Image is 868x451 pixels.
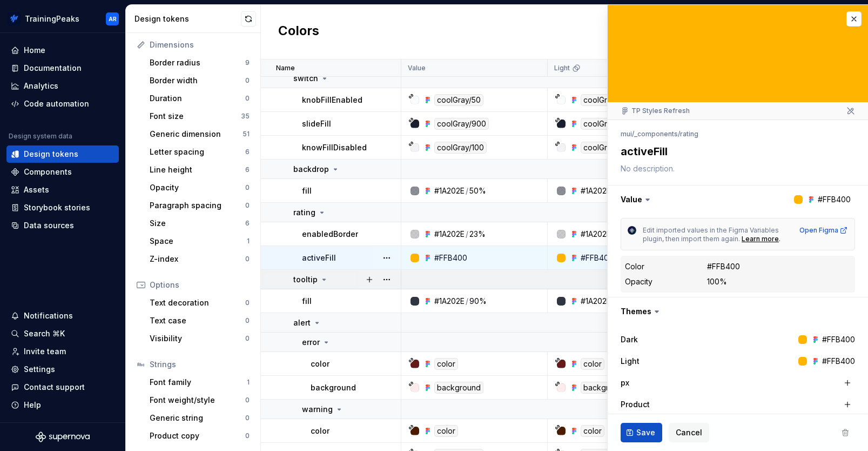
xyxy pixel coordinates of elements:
[293,207,315,218] p: rating
[145,143,254,161] a: Letter spacing6
[6,396,119,414] button: Help
[24,45,45,56] div: Home
[24,364,55,375] div: Settings
[6,181,119,198] a: Assets
[434,253,467,263] div: #FFB400
[150,377,247,388] div: Font family
[302,404,333,415] p: warning
[822,334,855,345] div: #FFB400
[678,130,680,138] li: /
[293,73,318,84] p: switch
[434,94,483,106] div: coolGray/50
[6,77,119,95] a: Analytics
[6,343,119,360] a: Invite team
[302,253,336,263] p: activeFill
[434,185,465,196] div: #1A202E
[6,145,119,163] a: Design tokens
[24,98,89,109] div: Code automation
[434,296,465,307] div: #1A202E
[621,107,690,115] div: TP Styles Refresh
[278,22,319,42] h2: Colors
[24,202,90,213] div: Storybook stories
[245,58,250,67] div: 9
[581,185,611,196] div: #1A202E
[311,382,356,393] p: background
[150,200,245,211] div: Paragraph spacing
[134,14,241,24] div: Design tokens
[676,427,702,438] span: Cancel
[6,307,119,324] button: Notifications
[247,378,250,387] div: 1
[302,229,358,240] p: enabledBorder
[109,15,117,23] div: AR
[150,395,245,406] div: Font weight/style
[150,280,250,290] div: Options
[469,185,486,196] div: 50%
[469,229,486,240] div: 23%
[302,142,367,153] p: knowFillDisabled
[293,274,318,285] p: tooltip
[6,95,119,112] a: Code automation
[581,358,604,370] div: color
[2,7,123,30] button: TrainingPeaksAR
[145,294,254,311] a: Text decoration0
[643,226,780,243] span: Edit imported values in the Figma Variables plugin, then import them again.
[799,226,848,235] a: Open Figma
[150,236,247,247] div: Space
[24,346,66,357] div: Invite team
[707,276,727,287] div: 100%
[145,330,254,347] a: Visibility0
[632,130,634,138] li: /
[145,250,254,268] a: Z-index0
[243,130,250,138] div: 51
[150,164,245,175] div: Line height
[150,430,245,441] div: Product copy
[145,233,254,250] a: Space1
[150,111,241,122] div: Font size
[621,356,640,367] label: Light
[554,64,570,72] p: Light
[6,361,119,378] a: Settings
[145,161,254,178] a: Line height6
[669,423,709,442] button: Cancel
[150,75,245,86] div: Border width
[247,237,250,246] div: 1
[621,423,662,442] button: Save
[245,432,250,440] div: 0
[621,130,632,138] li: mui
[245,316,250,325] div: 0
[245,396,250,404] div: 0
[145,125,254,143] a: Generic dimension51
[25,14,79,24] div: TrainingPeaks
[24,167,72,177] div: Components
[293,164,329,175] p: backdrop
[581,142,633,154] div: coolGray/100
[245,165,250,174] div: 6
[581,296,611,307] div: #1A202E
[24,81,58,91] div: Analytics
[822,356,855,367] div: #FFB400
[245,414,250,422] div: 0
[145,179,254,196] a: Opacity0
[245,299,250,307] div: 0
[150,39,250,50] div: Dimensions
[145,409,254,427] a: Generic string0
[6,217,119,234] a: Data sources
[145,374,254,391] a: Font family1
[276,64,295,72] p: Name
[293,317,311,328] p: alert
[311,426,329,436] p: color
[24,382,85,393] div: Contact support
[466,185,468,196] div: /
[24,63,82,74] div: Documentation
[24,400,41,410] div: Help
[434,118,489,130] div: coolGray/900
[680,130,698,138] li: rating
[150,93,245,104] div: Duration
[245,76,250,85] div: 0
[302,296,312,307] p: fill
[150,315,245,326] div: Text case
[434,382,483,394] div: background
[245,334,250,343] div: 0
[621,334,638,345] label: Dark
